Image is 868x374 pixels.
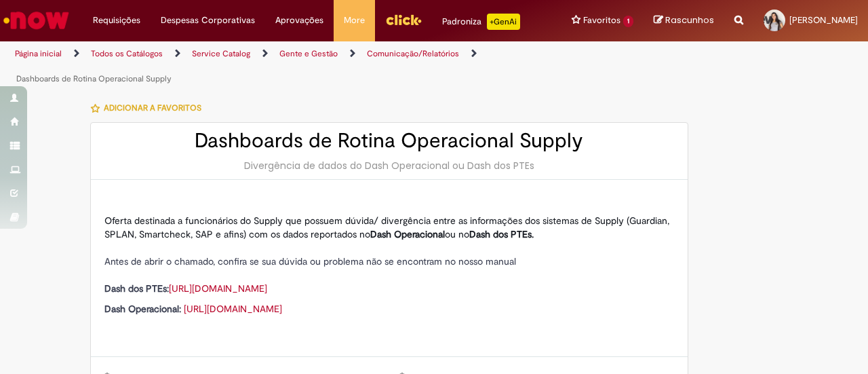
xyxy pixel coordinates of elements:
span: 1 [623,16,633,27]
p: +GenAi [487,14,520,30]
ul: Trilhas de página [10,41,568,92]
img: click_logo_yellow_360x200.png [385,10,422,30]
span: [PERSON_NAME] [789,14,858,26]
h2: Dashboards de Rotina Operacional Supply [104,130,674,152]
span: Aprovações [275,14,323,27]
a: Todos os Catálogos [91,48,163,59]
a: Comunicação/Relatórios [367,48,459,59]
a: Service Catalog [192,48,250,59]
img: ServiceNow [1,7,71,34]
a: Rascunhos [654,14,714,27]
strong: Dash Operacional [370,228,445,240]
div: Divergência de dados do Dash Operacional ou Dash dos PTEs [104,159,674,172]
span: More [344,14,365,27]
span: Requisições [93,14,140,27]
span: Favoritos [583,14,620,27]
button: Adicionar a Favoritos [90,94,209,122]
strong: Dash Operacional: [104,303,181,315]
strong: Dash dos PTEs: [104,282,169,295]
strong: Dash dos PTEs. [469,228,534,240]
span: Oferta destinada a funcionários do Supply que possuem dúvida/ divergência entre as informações do... [104,214,669,240]
a: [URL][DOMAIN_NAME] [169,282,267,295]
div: Padroniza [442,14,520,30]
span: Antes de abrir o chamado, confira se sua dúvida ou problema não se encontram no nosso manual [104,255,516,267]
span: Adicionar a Favoritos [104,102,201,113]
span: Despesas Corporativas [161,14,255,27]
span: Rascunhos [665,14,714,26]
a: [URL][DOMAIN_NAME] [184,303,282,315]
a: Página inicial [15,48,62,59]
a: Gente e Gestão [279,48,338,59]
a: Dashboards de Rotina Operacional Supply [16,73,172,84]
